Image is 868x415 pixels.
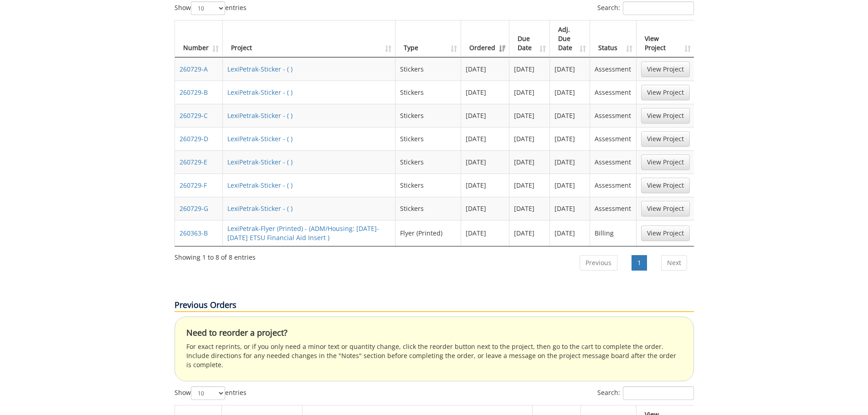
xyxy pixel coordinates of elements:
[641,61,690,77] a: View Project
[461,81,509,104] td: [DATE]
[395,81,461,104] td: Stickers
[641,225,690,241] a: View Project
[597,1,694,15] label: Search:
[637,20,694,57] th: View Project: activate to sort column ascending
[580,255,617,271] a: Previous
[180,158,207,166] a: 260729-E
[461,197,509,220] td: [DATE]
[590,127,636,150] td: Assessment
[590,174,636,197] td: Assessment
[227,204,293,213] a: LexiPetrak-Sticker - ( )
[590,197,636,220] td: Assessment
[395,127,461,150] td: Stickers
[550,197,591,220] td: [DATE]
[227,88,293,97] a: LexiPetrak-Sticker - ( )
[590,81,636,104] td: Assessment
[509,104,550,127] td: [DATE]
[461,104,509,127] td: [DATE]
[641,85,690,100] a: View Project
[550,150,591,174] td: [DATE]
[509,20,550,57] th: Due Date: activate to sort column ascending
[395,57,461,81] td: Stickers
[175,249,256,262] div: Showing 1 to 8 of 8 entries
[641,131,690,147] a: View Project
[395,104,461,127] td: Stickers
[180,181,207,190] a: 260729-F
[180,65,208,73] a: 260729-A
[461,127,509,150] td: [DATE]
[641,201,690,216] a: View Project
[180,111,208,120] a: 260729-C
[461,174,509,197] td: [DATE]
[550,81,591,104] td: [DATE]
[180,88,208,97] a: 260729-B
[509,127,550,150] td: [DATE]
[550,104,591,127] td: [DATE]
[590,150,636,174] td: Assessment
[395,20,461,57] th: Type: activate to sort column ascending
[550,220,591,246] td: [DATE]
[590,57,636,81] td: Assessment
[509,174,550,197] td: [DATE]
[550,20,591,57] th: Adj. Due Date: activate to sort column ascending
[395,150,461,174] td: Stickers
[597,386,694,400] label: Search:
[509,57,550,81] td: [DATE]
[223,20,396,57] th: Project: activate to sort column ascending
[641,178,690,193] a: View Project
[227,224,379,242] a: LexiPetrak-Flyer (Printed) - (ADM/Housing: [DATE]-[DATE] ETSU Financial Aid Insert )
[590,104,636,127] td: Assessment
[395,197,461,220] td: Stickers
[509,81,550,104] td: [DATE]
[175,20,223,57] th: Number: activate to sort column ascending
[550,57,591,81] td: [DATE]
[590,220,636,246] td: Billing
[395,174,461,197] td: Stickers
[623,1,694,15] input: Search:
[590,20,636,57] th: Status: activate to sort column ascending
[227,65,293,73] a: LexiPetrak-Sticker - ( )
[227,134,293,143] a: LexiPetrak-Sticker - ( )
[395,220,461,246] td: Flyer (Printed)
[461,220,509,246] td: [DATE]
[641,154,690,170] a: View Project
[180,204,208,213] a: 260729-G
[186,328,682,338] h4: Need to reorder a project?
[550,174,591,197] td: [DATE]
[175,1,247,15] label: Show entries
[509,197,550,220] td: [DATE]
[661,255,687,271] a: Next
[175,386,247,400] label: Show entries
[461,150,509,174] td: [DATE]
[191,1,225,15] select: Showentries
[550,127,591,150] td: [DATE]
[623,386,694,400] input: Search:
[175,299,694,312] p: Previous Orders
[186,342,682,369] p: For exact reprints, or if you only need a minor text or quantity change, click the reorder button...
[227,158,293,166] a: LexiPetrak-Sticker - ( )
[461,20,509,57] th: Ordered: activate to sort column ascending
[509,220,550,246] td: [DATE]
[227,111,293,120] a: LexiPetrak-Sticker - ( )
[191,386,225,400] select: Showentries
[180,229,208,237] a: 260363-B
[227,181,293,190] a: LexiPetrak-Sticker - ( )
[641,108,690,123] a: View Project
[632,255,647,271] a: 1
[509,150,550,174] td: [DATE]
[180,134,208,143] a: 260729-D
[461,57,509,81] td: [DATE]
